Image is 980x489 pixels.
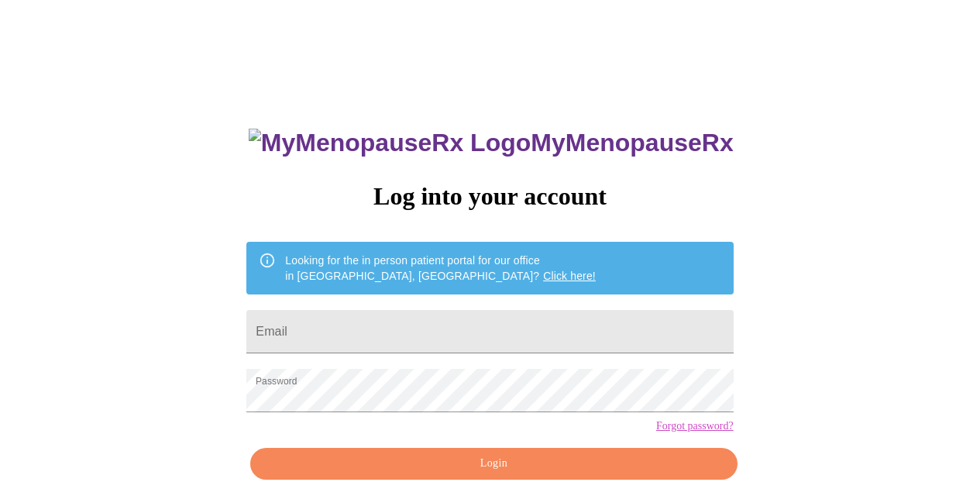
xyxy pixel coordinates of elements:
h3: MyMenopauseRx [249,129,734,157]
button: Login [250,448,737,480]
img: MyMenopauseRx Logo [249,129,531,157]
h3: Log into your account [246,182,733,211]
span: Login [268,454,719,474]
a: Forgot password? [656,420,734,432]
div: Looking for the in person patient portal for our office in [GEOGRAPHIC_DATA], [GEOGRAPHIC_DATA]? [285,246,596,290]
a: Click here! [543,270,596,282]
